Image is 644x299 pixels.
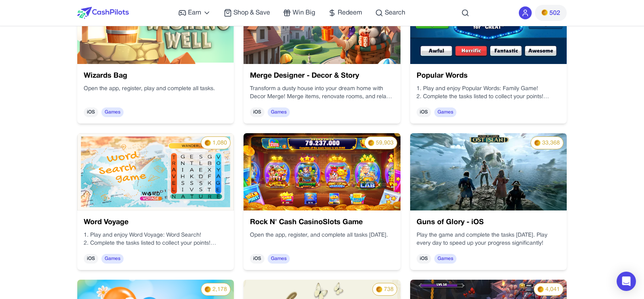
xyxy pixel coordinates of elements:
[250,254,264,264] span: iOS
[417,85,560,93] p: 1. Play and enjoy Popular Words: Family Game!
[376,286,382,293] img: PMs
[417,93,560,101] p: 2. Complete the tasks listed to collect your points!
[213,286,227,294] span: 2,178
[84,254,98,264] span: iOS
[417,107,431,117] span: iOS
[77,133,234,210] img: 8fc6d752-be43-4222-9a3c-4e96474dc3dd.webp
[224,8,270,18] a: Shop & Save
[410,133,567,210] img: a90cf0cf-c774-4d18-8f19-7fed0893804d.webp
[338,8,362,18] span: Redeem
[84,231,227,239] p: 1. Play and enjoy Word Voyage: Word Search!
[188,8,201,18] span: Earn
[545,286,560,294] span: 4,041
[537,286,544,293] img: PMs
[417,217,560,228] h3: Guns of Glory - iOS
[250,85,394,101] p: Transform a dusty house into your dream home with Decor Merge! Merge items, renovate rooms, and r...
[268,254,290,264] span: Games
[178,8,211,18] a: Earn
[417,231,560,247] p: Play the game and complete the tasks [DATE]. Play every day to speed up your progress significantly!
[84,85,227,93] p: Open the app, register, play and complete all tasks.
[101,254,124,264] span: Games
[77,7,129,19] img: CashPilots Logo
[84,239,227,247] p: 2. Complete the tasks listed to collect your points!
[434,254,456,264] span: Games
[204,286,211,293] img: PMs
[541,9,548,16] img: PMs
[84,70,227,82] h3: Wizards Bag
[385,8,405,18] span: Search
[204,140,211,146] img: PMs
[213,139,227,147] span: 1,080
[268,107,290,117] span: Games
[434,107,456,117] span: Games
[417,254,431,264] span: iOS
[283,8,315,18] a: Win Big
[250,231,394,239] p: Open the app, register, and complete all tasks [DATE].
[233,8,270,18] span: Shop & Save
[101,107,124,117] span: Games
[244,133,400,210] img: 69aae6c1-7b4f-4190-a664-18117391db8a.webp
[84,217,227,228] h3: Word Voyage
[250,70,394,82] h3: Merge Designer - Decor & Story
[549,8,560,18] span: 502
[617,272,636,291] div: Open Intercom Messenger
[328,8,362,18] a: Redeem
[84,107,98,117] span: iOS
[376,139,394,147] span: 59,903
[375,8,405,18] a: Search
[534,140,541,146] img: PMs
[542,139,560,147] span: 33,368
[250,107,264,117] span: iOS
[417,70,560,82] h3: Popular Words
[368,140,374,146] img: PMs
[250,217,394,228] h3: Rock N' Cash CasinoSlots Game
[384,286,394,294] span: 738
[535,5,567,21] button: PMs502
[293,8,315,18] span: Win Big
